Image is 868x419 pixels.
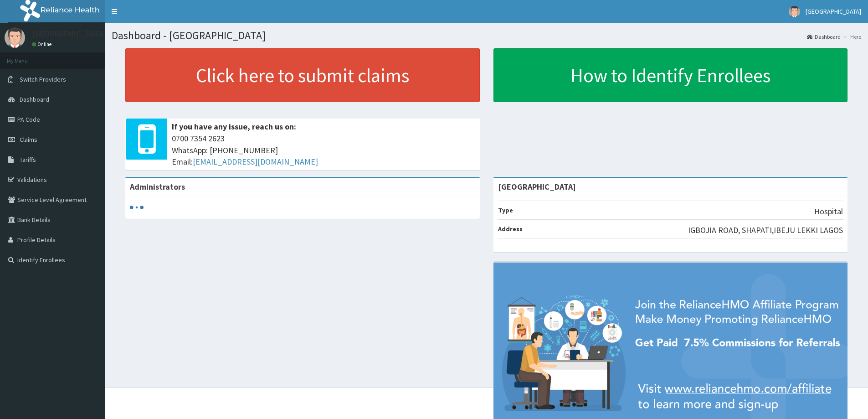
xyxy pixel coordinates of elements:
[193,156,318,167] a: [EMAIL_ADDRESS][DOMAIN_NAME]
[789,6,800,17] img: User Image
[5,27,25,48] img: User Image
[172,133,475,168] span: 0700 7354 2623 WhatsApp: [PHONE_NUMBER] Email:
[806,7,861,16] span: [GEOGRAPHIC_DATA]
[20,135,37,144] span: Claims
[20,155,36,164] span: Tariffs
[493,48,848,102] a: How to Identify Enrollees
[112,30,861,41] h1: Dashboard - [GEOGRAPHIC_DATA]
[32,41,54,47] a: Online
[688,224,843,236] p: IGBOJIA ROAD, SHAPATI,IBEJU LEKKI LAGOS
[130,201,144,214] svg: audio-loading
[498,225,523,233] b: Address
[814,206,843,217] p: Hospital
[842,33,861,41] li: Here
[498,181,576,192] strong: [GEOGRAPHIC_DATA]
[20,75,66,83] span: Switch Providers
[32,30,107,38] p: [GEOGRAPHIC_DATA]
[125,48,480,102] a: Click here to submit claims
[807,33,841,41] a: Dashboard
[172,121,296,132] b: If you have any issue, reach us on:
[130,181,185,192] b: Administrators
[498,206,513,214] b: Type
[20,95,49,103] span: Dashboard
